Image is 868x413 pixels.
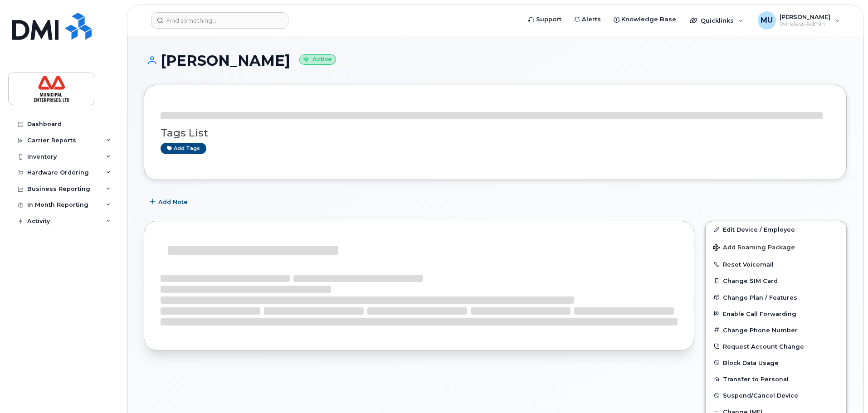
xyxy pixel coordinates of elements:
[706,338,846,355] button: Request Account Change
[706,371,846,387] button: Transfer to Personal
[706,322,846,338] button: Change Phone Number
[723,392,798,399] span: Suspend/Cancel Device
[706,355,846,371] button: Block Data Usage
[158,198,188,206] span: Add Note
[161,127,830,139] h3: Tags List
[706,256,846,272] button: Reset Voicemail
[706,387,846,403] button: Suspend/Cancel Device
[706,272,846,289] button: Change SIM Card
[299,54,336,65] small: Active
[144,53,847,68] h1: [PERSON_NAME]
[713,244,795,253] span: Add Roaming Package
[144,194,195,210] button: Add Note
[723,294,797,301] span: Change Plan / Features
[706,221,846,238] a: Edit Device / Employee
[706,306,846,322] button: Enable Call Forwarding
[706,238,846,256] button: Add Roaming Package
[706,289,846,306] button: Change Plan / Features
[161,143,206,154] a: Add tags
[723,310,796,317] span: Enable Call Forwarding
